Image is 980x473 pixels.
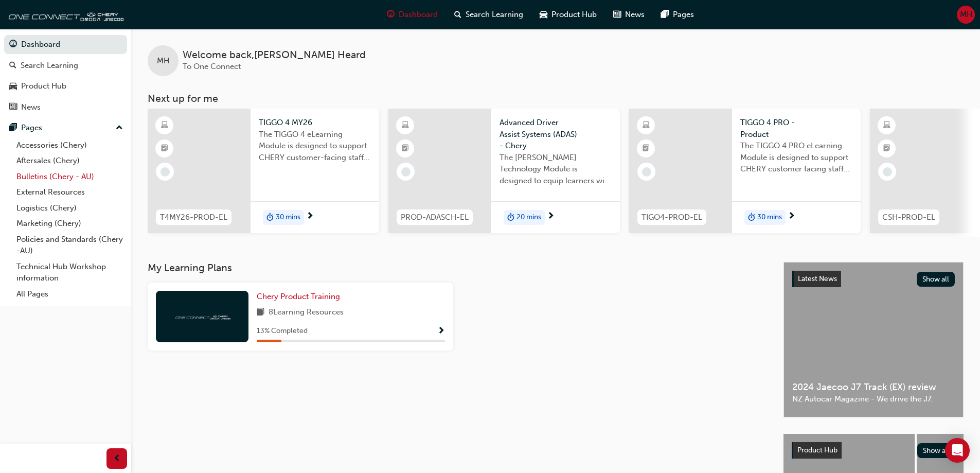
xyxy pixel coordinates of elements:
a: External Resources [12,184,127,200]
h3: Next up for me [131,93,980,104]
a: Product HubShow all [792,442,955,459]
span: learningResourceType_ELEARNING-icon [883,119,890,132]
a: News [4,98,127,117]
span: TIGGO 4 MY26 [259,117,371,129]
span: prev-icon [113,452,121,465]
span: MH [960,9,972,21]
span: guage-icon [9,40,17,49]
span: learningResourceType_ELEARNING-icon [402,119,409,132]
span: Welcome back , [PERSON_NAME] Heard [183,49,366,61]
button: Show all [917,443,956,458]
a: search-iconSearch Learning [446,4,531,25]
span: Pages [673,9,694,21]
a: Logistics (Chery) [12,200,127,216]
h3: My Learning Plans [148,262,767,274]
a: Latest NewsShow all [792,271,955,287]
span: MH [157,55,169,67]
a: Chery Product Training [257,291,344,303]
button: Show Progress [437,325,445,338]
a: car-iconProduct Hub [531,4,605,25]
span: learningRecordVerb_NONE-icon [161,167,170,177]
span: T4MY26-PROD-EL [160,212,227,223]
span: search-icon [9,61,16,71]
span: learningResourceType_ELEARNING-icon [643,119,650,132]
span: NZ Autocar Magazine - We drive the J7. [792,393,955,405]
a: pages-iconPages [653,4,702,25]
div: Product Hub [21,80,66,92]
span: To One Connect [183,62,241,71]
span: Dashboard [399,9,438,21]
span: news-icon [613,8,621,21]
span: TIGGO 4 PRO - Product [740,117,852,140]
span: Show Progress [437,327,445,336]
span: learningResourceType_ELEARNING-icon [161,119,168,132]
span: news-icon [9,103,17,112]
span: learningRecordVerb_NONE-icon [883,167,892,177]
span: 30 mins [276,212,300,223]
span: News [625,9,645,21]
a: news-iconNews [605,4,653,25]
span: PROD-ADASCH-EL [401,212,469,223]
span: Chery Product Training [257,292,340,301]
span: next-icon [788,212,795,221]
a: Marketing (Chery) [12,216,127,232]
a: T4MY26-PROD-ELTIGGO 4 MY26The TIGGO 4 eLearning Module is designed to support CHERY customer-faci... [148,109,379,233]
span: The [PERSON_NAME] Technology Module is designed to equip learners with essential knowledge about ... [500,152,612,187]
span: 2024 Jaecoo J7 Track (EX) review [792,381,955,393]
span: booktick-icon [643,142,650,155]
button: Show all [917,272,955,287]
a: PROD-ADASCH-ELAdvanced Driver Assist Systems (ADAS) - CheryThe [PERSON_NAME] Technology Module is... [388,109,620,233]
span: Advanced Driver Assist Systems (ADAS) - Chery [500,117,612,152]
span: Latest News [798,274,837,283]
span: CSH-PROD-EL [882,212,935,223]
a: Technical Hub Workshop information [12,259,127,286]
a: TIGO4-PROD-ELTIGGO 4 PRO - ProductThe TIGGO 4 PRO eLearning Module is designed to support CHERY c... [629,109,861,233]
div: Open Intercom Messenger [945,438,970,463]
a: Policies and Standards (Chery -AU) [12,232,127,259]
span: next-icon [547,212,555,221]
img: oneconnect [5,4,123,25]
span: The TIGGO 4 PRO eLearning Module is designed to support CHERY customer facing staff with the prod... [740,140,852,175]
div: Search Learning [21,60,78,72]
button: MH [957,6,975,24]
span: booktick-icon [402,142,409,155]
span: search-icon [454,8,461,21]
span: Product Hub [797,446,838,454]
span: 8 Learning Resources [269,306,344,319]
span: booktick-icon [161,142,168,155]
a: All Pages [12,286,127,302]
span: booktick-icon [883,142,890,155]
span: car-icon [540,8,547,21]
a: Aftersales (Chery) [12,153,127,169]
div: Pages [21,122,42,134]
span: pages-icon [9,124,17,133]
img: oneconnect [174,311,230,321]
a: Bulletins (Chery - AU) [12,169,127,185]
button: DashboardSearch LearningProduct HubNews [4,33,127,118]
button: Pages [4,118,127,137]
span: car-icon [9,82,17,91]
a: Dashboard [4,35,127,54]
span: Search Learning [466,9,523,21]
span: book-icon [257,306,264,319]
a: Product Hub [4,77,127,96]
span: The TIGGO 4 eLearning Module is designed to support CHERY customer-facing staff with the product ... [259,129,371,164]
span: learningRecordVerb_NONE-icon [642,167,651,177]
span: Product Hub [551,9,597,21]
span: duration-icon [266,211,274,224]
span: duration-icon [507,211,514,224]
a: Latest NewsShow all2024 Jaecoo J7 Track (EX) reviewNZ Autocar Magazine - We drive the J7. [783,262,964,417]
span: next-icon [306,212,314,221]
a: Search Learning [4,56,127,75]
span: up-icon [116,121,123,135]
span: duration-icon [748,211,755,224]
a: Accessories (Chery) [12,137,127,153]
div: News [21,101,41,113]
span: pages-icon [661,8,669,21]
span: 13 % Completed [257,325,308,337]
span: guage-icon [387,8,395,21]
span: learningRecordVerb_NONE-icon [401,167,411,177]
span: 20 mins [516,212,541,223]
